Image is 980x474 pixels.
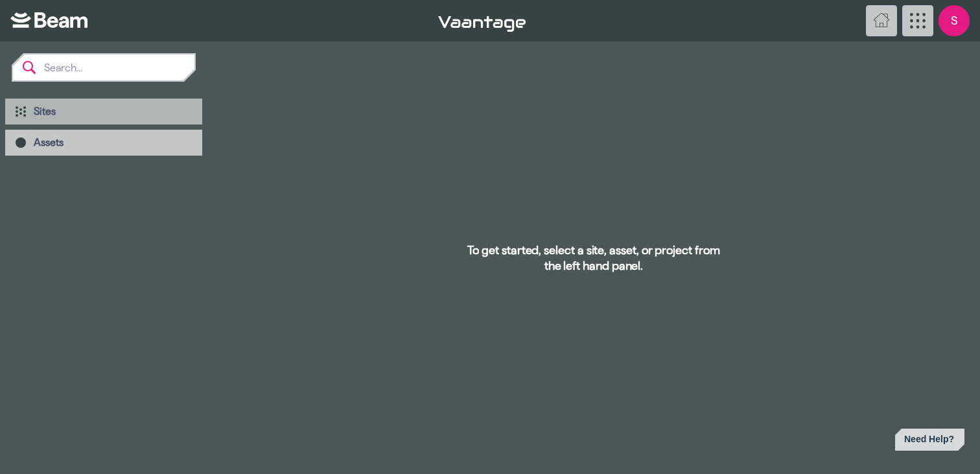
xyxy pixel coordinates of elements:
iframe: Help widget launcher [869,423,970,460]
span: S [939,5,970,36]
h2: To get started, select a site, asset, or project from the left hand panel. [461,243,726,274]
span: Sites [34,106,56,117]
button: Home [866,5,897,36]
button: App Menu [902,5,933,36]
div: Account Menu [939,5,970,36]
img: Vaantage - Home [438,16,526,32]
img: Beam - Home [10,12,87,28]
span: Assets [34,137,64,148]
input: Search... [36,54,194,80]
div: v 1.3.0 [438,13,861,29]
